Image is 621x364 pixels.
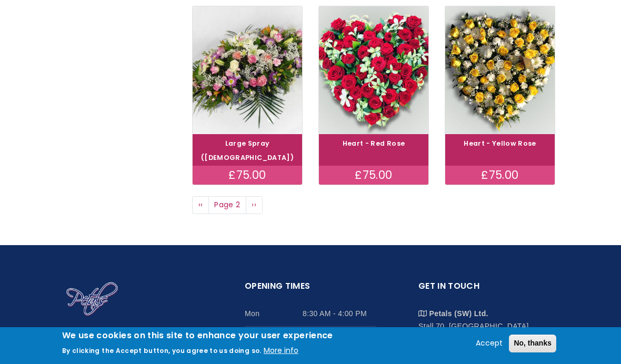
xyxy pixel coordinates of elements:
[343,139,405,148] a: Heart - Red Rose
[472,337,507,350] button: Accept
[66,281,118,317] img: Home
[62,330,333,341] h2: We use cookies on this site to enhance your user experience
[418,279,550,300] h2: Get in touch
[245,279,376,300] h2: Opening Times
[464,139,536,148] a: Heart - Yellow Rose
[193,166,302,185] div: £75.00
[208,196,246,214] span: Page 2
[201,139,294,162] a: Large Spray ([DEMOGRAPHIC_DATA])
[252,199,256,210] span: ››
[198,199,203,210] span: ‹‹
[445,6,555,134] img: Heart - Yellow Rose
[303,307,376,320] span: 8:30 AM - 4:00 PM
[429,309,488,318] strong: Petals (SW) Ltd.
[319,166,428,185] div: £75.00
[509,335,556,352] button: No, thanks
[245,299,376,327] li: Mon
[62,346,262,355] p: By clicking the Accept button, you agree to us doing so.
[445,166,555,185] div: £75.00
[319,6,428,134] img: Heart - Red Rose
[193,6,302,134] img: Large Spray (Female)
[418,299,550,358] li: Stall 70, [GEOGRAPHIC_DATA], [GEOGRAPHIC_DATA], [GEOGRAPHIC_DATA],
[264,345,298,357] button: More info
[192,196,555,214] nav: Page navigation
